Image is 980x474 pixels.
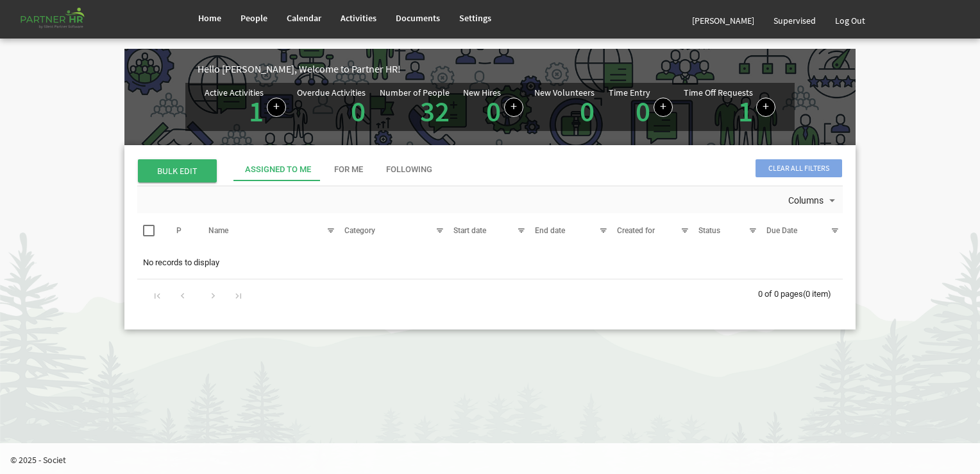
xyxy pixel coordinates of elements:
[205,286,222,304] div: Go to next page
[241,12,267,24] span: People
[534,88,598,126] div: Volunteer hired in the last 7 days
[580,93,595,129] a: 0
[609,88,650,97] div: Time Entry
[341,12,376,24] span: Activities
[380,88,450,97] div: Number of People
[205,88,286,126] div: Number of active Activities in Partner HR
[208,226,228,235] span: Name
[249,93,264,129] a: 1
[756,98,775,117] a: Create a new time off request
[504,98,523,117] a: Add new person to Partner HR
[684,88,775,126] div: Number of active time off requests
[174,286,191,304] div: Go to previous page
[684,88,753,97] div: Time Off Requests
[654,98,673,117] a: Log hours
[176,226,182,235] span: P
[764,3,825,39] a: Supervised
[380,88,453,126] div: Total number of active people in Partner HR
[297,88,369,126] div: Activities assigned to you for which the Due Date is passed
[787,193,825,209] span: Columns
[534,88,595,97] div: New Volunteers
[205,88,264,97] div: Active Activities
[698,226,720,235] span: Status
[453,226,486,235] span: Start date
[245,164,311,176] div: Assigned To Me
[267,98,286,117] a: Create a new Activity
[756,159,842,177] span: Clear all filters
[609,88,673,126] div: Number of Time Entries
[682,3,764,39] a: [PERSON_NAME]
[287,12,321,24] span: Calendar
[786,193,841,209] button: Columns
[420,93,450,129] a: 32
[138,159,217,182] span: BULK EDIT
[766,226,797,235] span: Due Date
[386,164,432,176] div: Following
[10,453,980,466] p: © 2025 - Societ
[486,93,501,129] a: 0
[803,289,831,299] span: (0 item)
[149,286,166,304] div: Go to first page
[773,15,816,26] span: Supervised
[738,93,753,129] a: 1
[786,186,841,213] div: Columns
[137,250,843,275] td: No records to display
[463,88,501,97] div: New Hires
[396,12,440,24] span: Documents
[636,93,650,129] a: 0
[233,158,939,181] div: tab-header
[758,289,803,299] span: 0 of 0 pages
[351,93,366,129] a: 0
[459,12,491,24] span: Settings
[198,12,221,24] span: Home
[198,62,856,76] div: Hello [PERSON_NAME], Welcome to Partner HR!
[297,88,366,97] div: Overdue Activities
[617,226,655,235] span: Created for
[535,226,565,235] span: End date
[463,88,523,126] div: People hired in the last 7 days
[230,286,247,304] div: Go to last page
[344,226,375,235] span: Category
[758,279,843,306] div: 0 of 0 pages (0 item)
[825,3,875,39] a: Log Out
[334,164,363,176] div: For Me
